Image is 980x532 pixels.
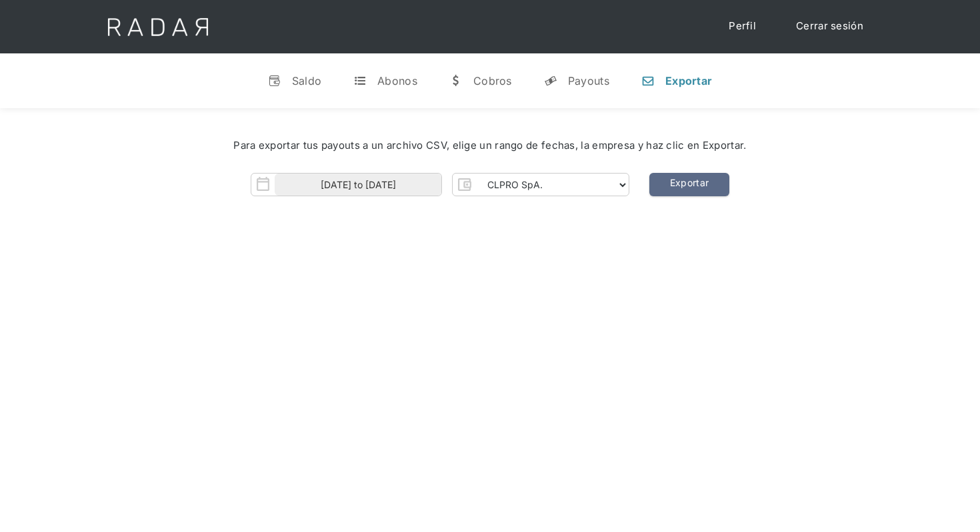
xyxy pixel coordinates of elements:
div: n [641,74,655,87]
div: Cobros [473,74,512,87]
div: v [268,74,281,87]
a: Exportar [649,173,729,196]
div: y [544,74,557,87]
div: t [353,74,367,87]
a: Perfil [715,13,769,39]
form: Form [251,173,629,196]
div: Exportar [665,74,712,87]
a: Cerrar sesión [783,13,877,39]
div: Saldo [292,74,322,87]
div: Payouts [568,74,609,87]
div: w [449,74,463,87]
div: Abonos [377,74,417,87]
div: Para exportar tus payouts a un archivo CSV, elige un rango de fechas, la empresa y haz clic en Ex... [40,138,940,154]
